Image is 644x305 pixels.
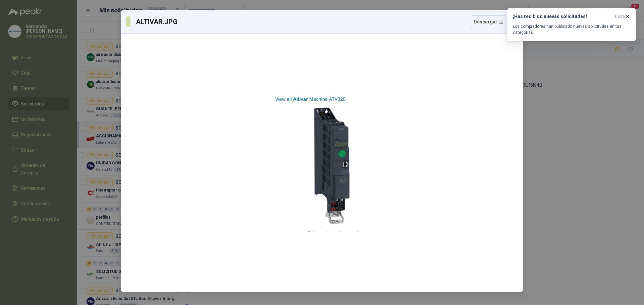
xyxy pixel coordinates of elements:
[136,17,178,27] h3: ALTIVAR.JPG
[614,14,625,19] span: ahora
[470,15,507,28] button: Descargar
[513,14,611,19] h3: ¡Has recibido nuevas solicitudes!
[507,8,636,41] button: ¡Has recibido nuevas solicitudes!ahora Los compradores han publicado nuevas solicitudes en tus ca...
[513,23,630,35] p: Los compradores han publicado nuevas solicitudes en tus categorías.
